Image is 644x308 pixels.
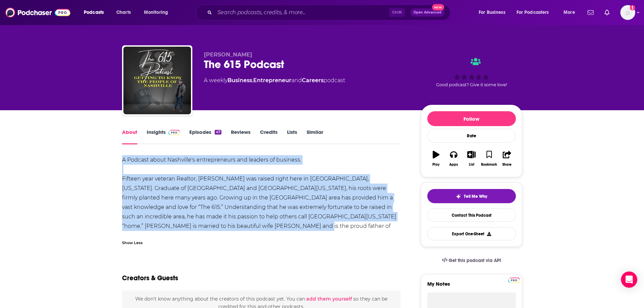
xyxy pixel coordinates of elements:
[231,129,251,144] a: Reviews
[456,194,461,199] img: tell me why sparkle
[508,277,520,283] a: Pro website
[432,4,444,10] span: New
[620,5,635,20] span: Logged in as ILATeam
[122,129,137,144] a: About
[307,129,323,144] a: Similar
[474,7,514,18] button: open menu
[112,7,135,18] a: Charts
[215,130,221,135] div: 47
[287,129,297,144] a: Lists
[464,194,487,199] span: Tell Me Why
[427,227,516,240] button: Export One-Sheet
[512,7,559,18] button: open menu
[122,155,401,240] div: A Podcast about Nashville's entrepreneurs and leaders of business. Fifteen year veteran Realtor, ...
[302,77,324,84] a: Careers
[559,7,583,18] button: open menu
[427,129,516,143] div: Rate
[462,146,480,171] button: List
[445,146,462,171] button: Apps
[413,11,442,14] span: Open Advanced
[436,252,507,269] a: Get this podcast via API
[436,82,507,87] span: Good podcast? Give it some love!
[84,8,104,17] span: Podcasts
[123,47,191,114] img: The 615 Podcast
[147,129,180,144] a: InsightsPodchaser Pro
[291,77,302,84] span: and
[502,163,511,167] div: Share
[215,7,389,18] input: Search podcasts, credits, & more...
[306,296,352,302] button: add them yourself
[260,129,278,144] a: Credits
[122,274,178,282] h2: Creators & Guests
[252,77,253,84] span: ,
[432,163,439,167] div: Play
[427,189,516,203] button: tell me why sparkleTell Me Why
[517,8,549,17] span: For Podcasters
[427,209,516,222] a: Contact This Podcast
[144,8,168,17] span: Monitoring
[253,77,291,84] a: Entrepreneur
[427,281,516,292] label: My Notes
[204,51,252,58] span: [PERSON_NAME]
[602,7,612,18] a: Show notifications dropdown
[427,146,445,171] button: Play
[564,8,575,17] span: More
[410,8,445,17] button: Open AdvancedNew
[5,6,70,19] img: Podchaser - Follow, Share and Rate Podcasts
[630,5,635,10] svg: Add a profile image
[389,8,405,17] span: Ctrl K
[479,8,505,17] span: For Business
[202,5,457,20] div: Search podcasts, credits, & more...
[189,129,221,144] a: Episodes47
[116,8,131,17] span: Charts
[228,77,252,84] a: Business
[168,130,180,135] img: Podchaser Pro
[620,5,635,20] button: Show profile menu
[204,76,345,85] div: A weekly podcast
[449,258,501,263] span: Get this podcast via API
[480,146,498,171] button: Bookmark
[508,278,520,283] img: Podchaser Pro
[621,271,637,288] div: Open Intercom Messenger
[585,7,596,18] a: Show notifications dropdown
[79,7,113,18] button: open menu
[498,146,516,171] button: Share
[481,163,497,167] div: Bookmark
[469,163,474,167] div: List
[421,51,522,93] div: Good podcast? Give it some love!
[620,5,635,20] img: User Profile
[449,163,458,167] div: Apps
[139,7,177,18] button: open menu
[427,111,516,126] button: Follow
